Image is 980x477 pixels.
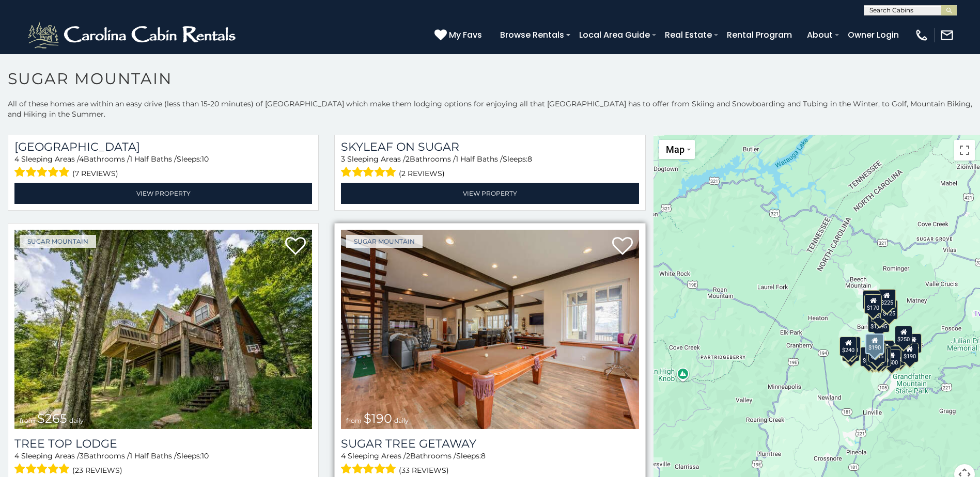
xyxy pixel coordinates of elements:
h3: Little Sugar Haven [14,140,312,154]
span: 4 [14,154,19,164]
a: Real Estate [660,26,717,44]
a: My Favs [434,28,485,42]
span: Map [666,144,685,155]
button: Change map style [659,140,695,159]
img: White-1-2.png [26,20,240,51]
span: 1 Half Baths / [456,154,503,164]
div: Sleeping Areas / Bathrooms / Sleeps: [341,154,639,180]
span: 4 [341,451,346,460]
div: $265 [867,335,884,354]
a: View Property [341,183,639,204]
span: 3 [80,451,84,460]
a: Sugar Tree Getaway [341,437,639,451]
span: (23 reviews) [72,464,122,477]
span: (2 reviews) [399,167,445,180]
div: $500 [883,349,900,369]
a: [GEOGRAPHIC_DATA] [14,140,312,154]
img: Tree Top Lodge [14,230,312,429]
span: daily [69,417,84,424]
span: 8 [527,154,532,164]
a: Browse Rentals [495,26,569,44]
a: Owner Login [843,26,904,44]
div: $375 [860,347,878,367]
div: $190 [901,343,919,362]
a: Add to favorites [285,236,306,258]
div: $240 [839,337,857,356]
a: Sugar Tree Getaway from $190 daily [341,230,639,429]
a: Tree Top Lodge [14,437,312,451]
span: 8 [481,451,486,460]
a: View Property [14,183,312,204]
a: Add to favorites [612,236,633,258]
div: Sleeping Areas / Bathrooms / Sleeps: [14,451,312,477]
div: $195 [888,346,906,365]
div: $1,095 [868,313,890,332]
a: Tree Top Lodge from $265 daily [14,230,312,429]
a: Local Area Guide [574,26,655,44]
div: $190 [865,333,884,354]
span: 3 [341,154,345,164]
div: $170 [864,294,882,314]
span: (7 reviews) [72,167,118,180]
span: 2 [406,154,410,164]
div: $250 [895,326,912,345]
span: 10 [201,451,209,460]
span: from [20,417,35,424]
div: $200 [877,340,894,360]
span: 1 Half Baths / [130,451,177,460]
img: phone-regular-white.png [914,28,929,42]
a: Rental Program [722,26,797,44]
div: $125 [880,300,898,320]
a: Sugar Mountain [346,235,423,248]
div: $350 [873,347,891,367]
a: Skyleaf on Sugar [341,140,639,154]
div: Sleeping Areas / Bathrooms / Sleeps: [14,154,312,180]
span: 4 [14,451,19,460]
a: Sugar Mountain [20,235,96,248]
span: 2 [406,451,410,460]
span: from [346,417,362,424]
img: Sugar Tree Getaway [341,230,639,429]
div: Sleeping Areas / Bathrooms / Sleeps: [341,451,639,477]
span: (33 reviews) [399,464,449,477]
span: My Favs [449,28,482,41]
span: $190 [364,411,392,426]
span: daily [394,417,409,424]
div: $225 [878,289,896,309]
span: $265 [37,411,67,426]
img: mail-regular-white.png [940,28,954,42]
span: 1 Half Baths / [130,154,177,164]
div: $240 [863,290,880,310]
div: $155 [904,333,922,353]
button: Toggle fullscreen view [954,140,975,161]
span: 10 [201,154,209,164]
span: 4 [79,154,84,164]
a: About [802,26,838,44]
div: $375 [866,346,883,365]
